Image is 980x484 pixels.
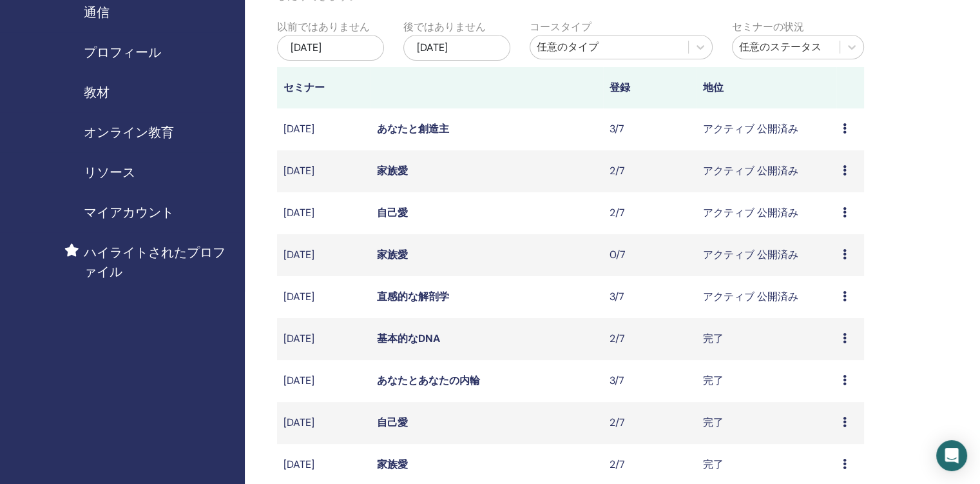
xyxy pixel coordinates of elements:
th: 登録 [603,67,697,108]
td: アクティブ 公開済み [697,234,836,276]
a: 基本的なDNA [377,332,440,345]
td: [DATE] [277,108,370,150]
td: 0/7 [603,234,697,276]
td: [DATE] [277,234,370,276]
a: 自己愛 [377,416,408,429]
td: アクティブ 公開済み [697,276,836,318]
td: 2/7 [603,192,697,234]
td: 2/7 [603,150,697,192]
a: 家族愛 [377,164,408,177]
a: あなたと創造主 [377,122,449,136]
td: アクティブ 公開済み [697,108,836,150]
label: セミナーの状況 [732,19,804,35]
div: インターコムメッセンジャーを開く [936,440,967,471]
td: [DATE] [277,150,370,192]
span: オンライン教育 [84,123,174,142]
span: リソース [84,163,135,182]
th: 地位 [697,67,836,108]
div: 任意のステータス [739,39,833,55]
label: 以前ではありません [277,19,370,35]
span: プロフィール [84,43,161,62]
label: 後ではありません [403,19,486,35]
span: 教材 [84,83,110,102]
td: 完了 [697,402,836,444]
td: 完了 [697,318,836,360]
a: 家族愛 [377,458,408,471]
td: [DATE] [277,192,370,234]
td: 3/7 [603,276,697,318]
td: 2/7 [603,402,697,444]
a: 直感的な解剖学 [377,290,449,303]
td: [DATE] [277,402,370,444]
label: コースタイプ [530,19,591,35]
a: 自己愛 [377,206,408,219]
td: [DATE] [277,318,370,360]
th: セミナー [277,67,370,108]
div: 任意のタイプ [537,39,682,55]
span: マイアカウント [84,203,174,222]
span: ハイライトされたプロファイル [84,243,235,281]
td: アクティブ 公開済み [697,192,836,234]
td: アクティブ 公開済み [697,150,836,192]
td: 完了 [697,360,836,402]
a: あなたとあなたの内輪 [377,374,480,387]
td: 2/7 [603,318,697,360]
td: [DATE] [277,276,370,318]
div: [DATE] [277,35,384,61]
td: 3/7 [603,360,697,402]
div: [DATE] [403,35,510,61]
span: 通信 [84,3,110,22]
td: [DATE] [277,360,370,402]
a: 家族愛 [377,248,408,261]
td: 3/7 [603,108,697,150]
